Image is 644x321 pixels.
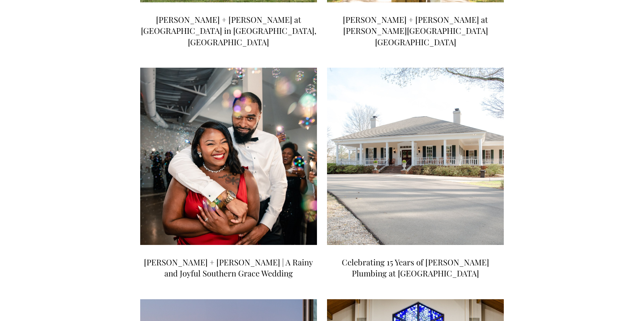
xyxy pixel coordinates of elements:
img: Celebrating 15 Years of Smith’s Plumbing at Orion Hill [326,67,505,246]
a: Celebrating 15 Years of [PERSON_NAME] Plumbing at [GEOGRAPHIC_DATA] [342,257,489,279]
img: Erica + Michael | A Rainy and Joyful Southern Grace Wedding [139,67,318,246]
a: [PERSON_NAME] + [PERSON_NAME] | A Rainy and Joyful Southern Grace Wedding [144,257,313,279]
a: [PERSON_NAME] + [PERSON_NAME] at [GEOGRAPHIC_DATA] in [GEOGRAPHIC_DATA], [GEOGRAPHIC_DATA] [141,14,316,47]
a: [PERSON_NAME] + [PERSON_NAME] at [PERSON_NAME][GEOGRAPHIC_DATA] [GEOGRAPHIC_DATA] [343,14,488,47]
